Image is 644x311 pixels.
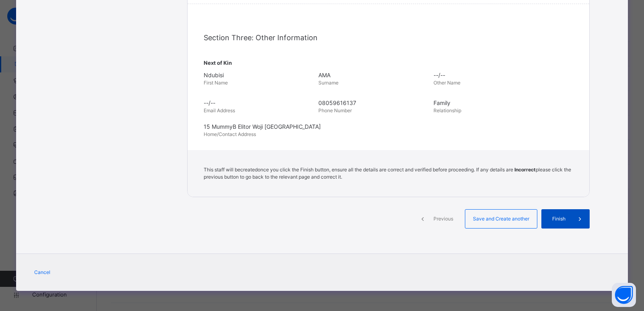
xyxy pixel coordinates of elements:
[318,71,429,79] span: AMA
[433,107,461,113] span: Relationship
[433,99,544,107] span: Family
[204,71,314,79] span: Ndubisi
[514,167,536,173] b: Incorrect
[204,99,314,107] span: --/--
[318,107,352,113] span: Phone Number
[34,269,50,276] span: Cancel
[204,131,256,137] span: Home/Contact Address
[471,215,531,222] span: Save and Create another
[204,33,318,42] span: Section Three: Other Information
[204,107,235,113] span: Email Address
[204,167,571,180] span: This staff will be created once you click the Finish button, ensure all the details are correct a...
[204,80,228,86] span: First Name
[433,71,544,79] span: --/--
[204,122,573,131] span: 15 MummyB Elitor Woji [GEOGRAPHIC_DATA]
[433,80,460,86] span: Other Name
[318,99,429,107] span: 08059616137
[204,59,573,67] span: Next of Kin
[612,283,636,307] button: Open asap
[547,215,570,222] span: Finish
[318,80,339,86] span: Surname
[432,215,454,222] span: Previous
